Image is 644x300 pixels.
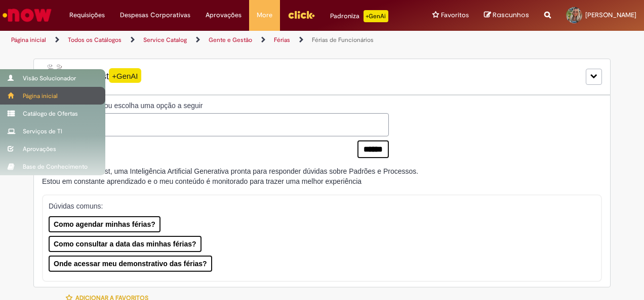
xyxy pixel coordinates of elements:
span: [PERSON_NAME] [585,11,636,19]
img: click_logo_yellow_360x200.png [288,7,315,22]
a: Página inicial [11,36,46,44]
span: Despesas Corporativas [120,10,190,20]
span: Requisições [69,10,105,20]
img: ServiceNow [1,5,53,25]
ul: Trilhas de página [8,31,422,49]
p: Dúvidas comuns: [49,201,588,211]
a: Service Catalog [143,36,187,44]
div: Padroniza [330,10,388,22]
span: Favoritos [441,10,469,20]
p: +GenAi [364,10,388,22]
a: Férias de Funcionários [312,36,374,44]
a: Férias [274,36,290,44]
button: Onde acessar meu demonstrativo das férias? [49,256,212,272]
span: +GenAI [109,68,141,83]
div: LupiLupiAssist+GenAI [33,59,611,95]
div: Oi, eu sou Lupi Assist, uma Inteligência Artificial Generativa pronta para responder dúvidas sobr... [42,166,418,186]
span: Aprovações [206,10,241,20]
span: Rascunhos [493,10,529,20]
label: Digite a sua dúvida ou escolha uma opção a seguir [42,101,389,111]
span: More [257,10,272,20]
a: Gente e Gestão [209,36,252,44]
button: Como agendar minhas férias? [49,216,160,232]
button: Como consultar a data das minhas férias? [49,236,202,252]
img: Lupi [42,64,67,89]
span: LupiAssist [42,64,141,89]
a: Todos os Catálogos [68,36,122,44]
a: Rascunhos [484,11,529,20]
